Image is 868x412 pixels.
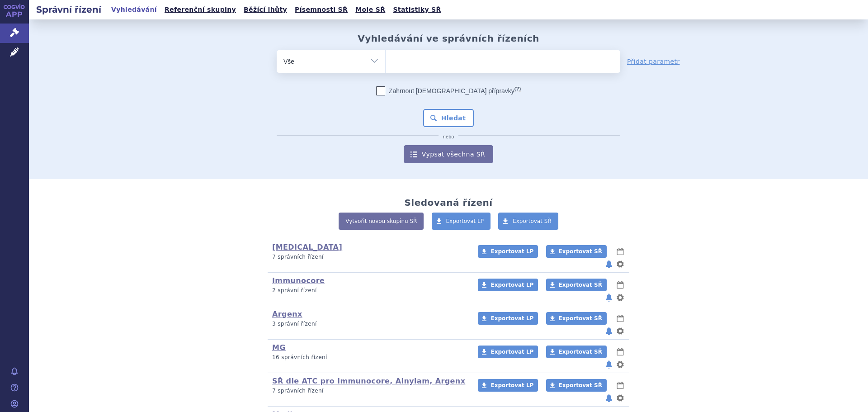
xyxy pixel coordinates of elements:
a: MG [272,343,286,352]
a: Písemnosti SŘ [292,4,350,16]
a: Exportovat SŘ [546,279,607,291]
p: 16 správních řízení [272,354,466,361]
a: [MEDICAL_DATA] [272,243,342,251]
button: notifikace [604,259,613,270]
h2: Správní řízení [29,3,108,16]
button: lhůty [616,313,625,324]
label: Zahrnout [DEMOGRAPHIC_DATA] přípravky [376,86,521,95]
a: Exportovat LP [478,312,538,325]
a: Přidat parametr [627,57,680,66]
p: 7 správních řízení [272,387,466,395]
button: lhůty [616,246,625,257]
a: Exportovat SŘ [546,245,607,258]
a: Exportovat SŘ [546,379,607,392]
abbr: (?) [514,86,521,92]
a: Vypsat všechna SŘ [404,145,493,163]
button: Hledat [423,109,474,127]
button: nastavení [616,393,625,403]
a: Exportovat SŘ [546,346,607,358]
span: Exportovat LP [491,349,533,355]
h2: Vyhledávání ve správních řízeních [358,33,539,44]
button: nastavení [616,326,625,336]
a: SŘ dle ATC pro Immunocore, Alnylam, Argenx [272,377,465,385]
span: Exportovat SŘ [559,349,602,355]
button: notifikace [604,326,613,336]
a: Statistiky SŘ [390,4,443,16]
span: Exportovat LP [491,282,533,288]
span: Exportovat LP [491,248,533,255]
p: 2 správní řízení [272,287,466,294]
span: Exportovat LP [491,382,533,388]
button: notifikace [604,292,613,303]
span: Exportovat SŘ [559,248,602,255]
span: Exportovat SŘ [559,315,602,322]
a: Exportovat LP [478,279,538,291]
a: Exportovat LP [478,379,538,392]
span: Exportovat LP [446,218,484,224]
a: Referenční skupiny [162,4,239,16]
button: notifikace [604,359,613,370]
span: Exportovat SŘ [559,282,602,288]
a: Běžící lhůty [241,4,290,16]
a: Vytvořit novou skupinu SŘ [339,213,424,230]
button: nastavení [616,259,625,270]
button: nastavení [616,359,625,370]
a: Exportovat LP [478,346,538,358]
a: Exportovat SŘ [546,312,607,325]
span: Exportovat SŘ [513,218,552,224]
button: lhůty [616,279,625,290]
button: notifikace [604,393,613,403]
p: 7 správních řízení [272,253,466,261]
a: Argenx [272,310,302,318]
button: lhůty [616,346,625,357]
button: nastavení [616,292,625,303]
button: lhůty [616,380,625,391]
i: nebo [439,134,459,140]
span: Exportovat LP [491,315,533,322]
a: Exportovat LP [432,213,491,230]
a: Moje SŘ [353,4,388,16]
a: Exportovat LP [478,245,538,258]
span: Exportovat SŘ [559,382,602,388]
h2: Sledovaná řízení [404,197,492,208]
a: Vyhledávání [108,4,160,16]
a: Immunocore [272,276,325,285]
a: Exportovat SŘ [498,213,558,230]
p: 3 správní řízení [272,320,466,328]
